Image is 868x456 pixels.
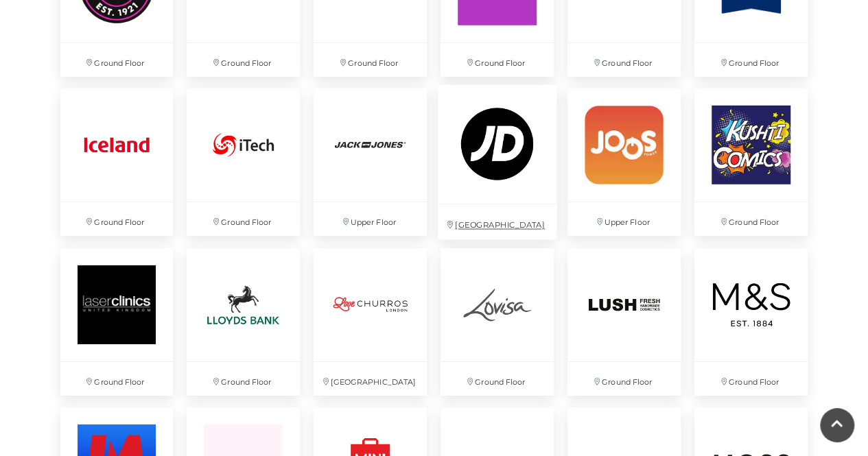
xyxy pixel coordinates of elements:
[180,82,307,243] a: Ground Floor
[567,202,681,236] p: Upper Floor
[60,43,174,77] p: Ground Floor
[54,241,180,403] a: Laser Clinic Ground Floor
[567,43,681,77] p: Ground Floor
[441,362,554,396] p: Ground Floor
[438,204,556,239] p: [GEOGRAPHIC_DATA]
[561,241,688,403] a: Ground Floor
[567,362,681,396] p: Ground Floor
[688,241,814,403] a: Ground Floor
[314,202,427,236] p: Upper Floor
[187,362,300,396] p: Ground Floor
[314,362,427,396] p: [GEOGRAPHIC_DATA]
[60,248,174,361] img: Laser Clinic
[694,202,808,236] p: Ground Floor
[187,43,300,77] p: Ground Floor
[431,77,564,247] a: [GEOGRAPHIC_DATA]
[434,241,561,403] a: Ground Floor
[441,43,554,77] p: Ground Floor
[60,362,174,396] p: Ground Floor
[187,202,300,236] p: Ground Floor
[54,82,180,243] a: Ground Floor
[60,202,174,236] p: Ground Floor
[307,241,434,403] a: [GEOGRAPHIC_DATA]
[561,82,688,243] a: Upper Floor
[694,43,808,77] p: Ground Floor
[307,82,434,243] a: Upper Floor
[694,362,808,396] p: Ground Floor
[688,82,814,243] a: Ground Floor
[314,43,427,77] p: Ground Floor
[180,241,307,403] a: Ground Floor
